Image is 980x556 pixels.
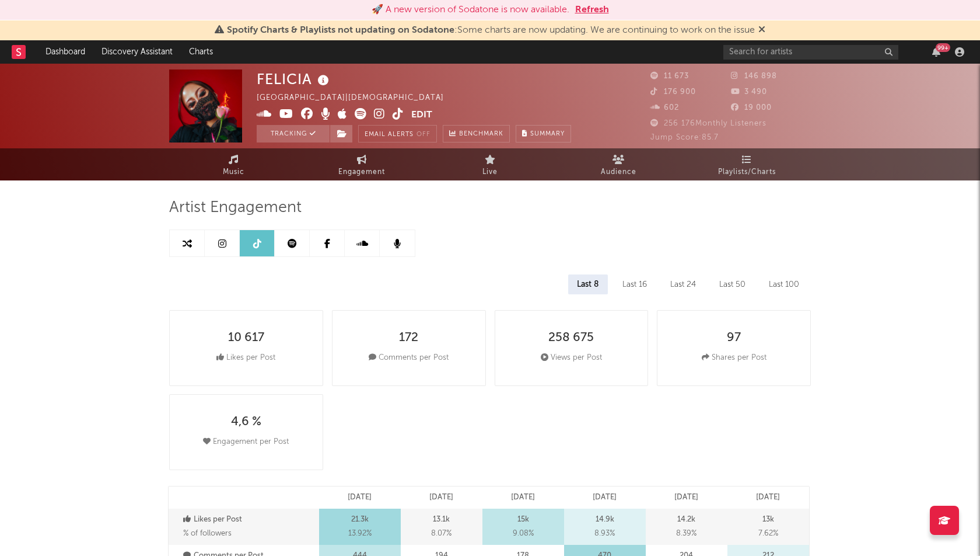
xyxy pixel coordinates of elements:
[351,513,369,527] p: 21.3k
[459,127,503,141] span: Benchmark
[183,513,316,527] p: Likes per Post
[727,331,741,345] div: 97
[203,435,289,449] div: Engagement per Post
[482,165,498,179] span: Live
[227,26,454,35] span: Spotify Charts & Playlists not updating on Sodatone
[541,351,602,365] div: Views per Post
[416,131,430,138] em: Off
[758,26,765,35] span: Dismiss
[511,491,535,505] p: [DATE]
[257,91,457,105] div: [GEOGRAPHIC_DATA] | [DEMOGRAPHIC_DATA]
[614,274,656,294] div: Last 16
[227,26,755,35] span: : Some charts are now updating. We are continuing to work on the issue
[169,201,302,215] span: Artist Engagement
[710,274,754,294] div: Last 50
[756,491,780,505] p: [DATE]
[723,45,898,60] input: Search for artists
[593,491,617,505] p: [DATE]
[530,131,565,137] span: Summary
[936,43,950,52] div: 99 +
[297,148,426,180] a: Engagement
[677,513,695,527] p: 14.2k
[348,527,372,541] span: 13.92 %
[516,125,571,143] button: Summary
[731,72,777,80] span: 146 898
[358,125,437,143] button: Email AlertsOff
[228,331,264,345] div: 10 617
[650,134,719,141] span: Jump Score: 85.7
[429,491,453,505] p: [DATE]
[650,120,766,127] span: 256 176 Monthly Listeners
[257,69,332,89] div: FELICIA
[731,88,767,96] span: 3 490
[517,513,529,527] p: 15k
[372,3,569,17] div: 🚀 A new version of Sodatone is now available.
[601,165,636,179] span: Audience
[37,40,93,64] a: Dashboard
[650,88,696,96] span: 176 900
[702,351,766,365] div: Shares per Post
[596,513,614,527] p: 14.9k
[661,274,705,294] div: Last 24
[93,40,181,64] a: Discovery Assistant
[718,165,776,179] span: Playlists/Charts
[257,125,330,143] button: Tracking
[932,47,940,57] button: 99+
[513,527,534,541] span: 9.08 %
[682,148,811,180] a: Playlists/Charts
[399,331,418,345] div: 172
[338,165,385,179] span: Engagement
[231,415,261,429] div: 4,6 %
[568,274,608,294] div: Last 8
[676,527,696,541] span: 8.39 %
[760,274,808,294] div: Last 100
[223,165,244,179] span: Music
[433,513,450,527] p: 13.1k
[183,530,232,537] span: % of followers
[426,148,554,180] a: Live
[548,331,594,345] div: 258 675
[650,72,689,80] span: 11 673
[181,40,221,64] a: Charts
[575,3,609,17] button: Refresh
[650,104,679,112] span: 602
[443,125,510,143] a: Benchmark
[554,148,682,180] a: Audience
[731,104,772,112] span: 19 000
[674,491,698,505] p: [DATE]
[169,148,297,180] a: Music
[762,513,774,527] p: 13k
[594,527,615,541] span: 8.93 %
[431,527,452,541] span: 8.07 %
[348,491,372,505] p: [DATE]
[216,351,275,365] div: Likes per Post
[369,351,449,365] div: Comments per Post
[411,108,432,123] button: Edit
[758,527,778,541] span: 7.62 %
